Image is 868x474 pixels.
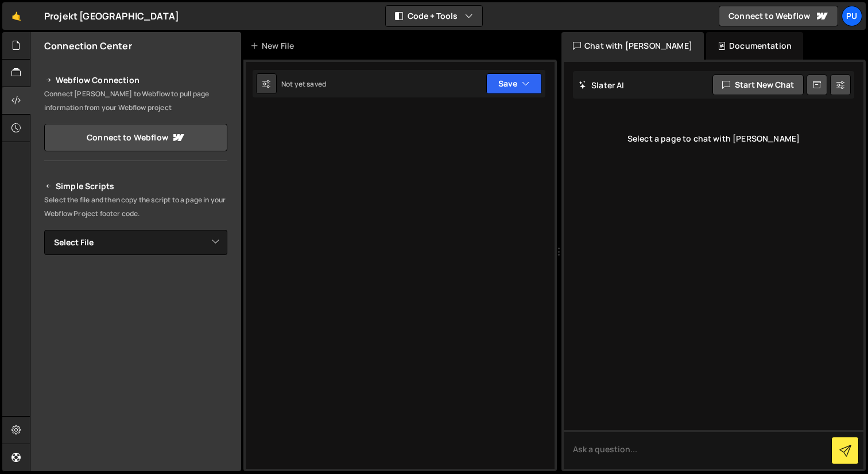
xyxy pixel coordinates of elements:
[44,179,227,193] h2: Simple Scripts
[386,6,482,26] button: Code + Tools
[281,79,326,89] div: Not yet saved
[579,80,625,91] h2: Slater AI
[706,32,803,60] div: Documentation
[44,73,227,87] h2: Webflow Connection
[712,75,804,95] button: Start new chat
[2,2,30,30] a: 🤙
[44,87,227,115] p: Connect [PERSON_NAME] to Webflow to pull page information from your Webflow project
[44,40,132,52] h2: Connection Center
[842,6,862,26] a: Pu
[561,32,704,60] div: Chat with [PERSON_NAME]
[719,6,838,26] a: Connect to Webflow
[44,124,227,151] a: Connect to Webflow
[44,193,227,221] p: Select the file and then copy the script to a page in your Webflow Project footer code.
[486,73,542,94] button: Save
[250,40,299,52] div: New File
[44,9,179,23] div: Projekt [GEOGRAPHIC_DATA]
[44,274,228,377] iframe: YouTube video player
